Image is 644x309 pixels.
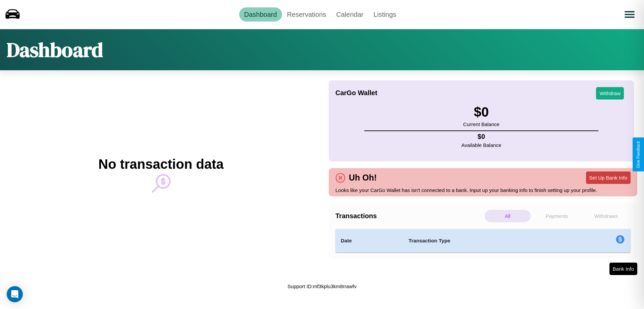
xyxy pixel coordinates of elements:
p: Payments [534,210,580,222]
h4: Transaction Type [409,237,561,245]
p: All [485,210,531,222]
h4: CarGo Wallet [335,89,377,97]
h4: Uh Oh! [345,173,380,183]
h4: Transactions [335,212,483,220]
h1: Dashboard [7,36,103,64]
button: Set Up Bank Info [586,171,631,184]
h4: Date [341,237,398,245]
a: Calendar [331,7,368,22]
div: Open Intercom Messenger [7,286,23,302]
h4: $ 0 [462,133,501,141]
button: Withdraw [596,87,624,100]
p: Current Balance [463,120,499,129]
p: Support ID: mf3kplu3km8rrawfv [287,282,357,291]
h2: No transaction data [98,157,223,172]
p: Looks like your CarGo Wallet has isn't connected to a bank. Input up your banking info to finish ... [335,186,631,195]
h3: $ 0 [463,105,499,120]
p: Withdraws [583,210,629,222]
a: Dashboard [239,7,282,22]
button: Open menu [620,5,639,24]
div: Give Feedback [636,141,641,168]
button: Bank Info [609,263,637,275]
table: simple table [335,229,631,253]
p: Available Balance [462,141,501,150]
a: Reservations [282,7,331,22]
a: Listings [368,7,401,22]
